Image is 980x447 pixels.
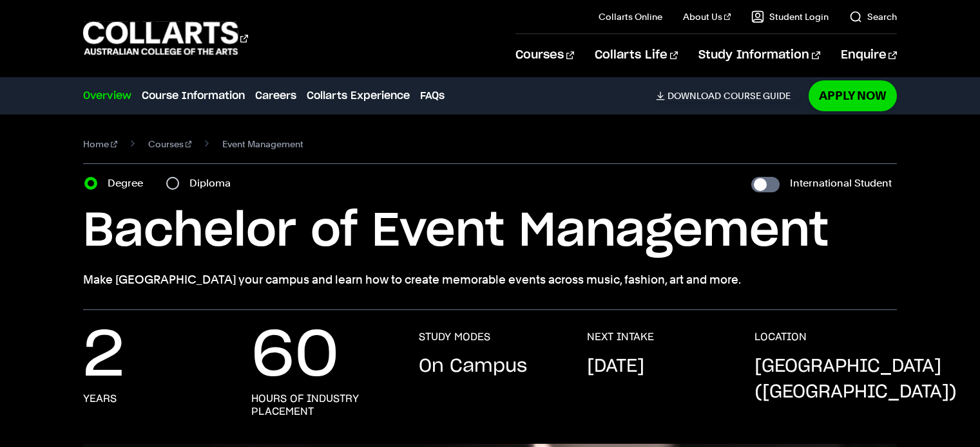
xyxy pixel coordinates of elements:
a: Enquire [841,34,897,77]
h1: Bachelor of Event Management [83,203,896,260]
a: Course Information [142,88,245,104]
a: Collarts Experience [307,88,410,104]
h3: hours of industry placement [251,392,393,418]
p: [DATE] [587,354,644,379]
span: Event Management [222,135,303,153]
label: Degree [108,174,151,192]
a: FAQs [420,88,445,104]
h3: years [83,392,117,405]
p: 60 [251,331,339,382]
a: Overview [83,88,131,104]
a: Study Information [698,34,820,77]
h3: LOCATION [754,331,807,343]
a: Home [83,135,117,153]
p: Make [GEOGRAPHIC_DATA] your campus and learn how to create memorable events across music, fashion... [83,271,896,289]
a: Courses [515,34,574,77]
a: Student Login [751,10,829,23]
h3: NEXT INTAKE [587,331,654,343]
a: About Us [683,10,731,23]
a: Apply Now [809,80,897,111]
label: International Student [790,174,892,192]
h3: STUDY MODES [419,331,490,343]
span: Download [668,90,721,102]
a: Search [849,10,897,23]
a: Collarts Life [595,34,678,77]
a: Courses [148,135,192,153]
p: 2 [83,331,124,382]
p: On Campus [419,354,527,379]
a: DownloadCourse Guide [656,90,801,102]
a: Collarts Online [599,10,662,23]
label: Diploma [189,174,238,192]
div: Go to homepage [83,20,248,57]
p: [GEOGRAPHIC_DATA] ([GEOGRAPHIC_DATA]) [754,354,957,405]
a: Careers [255,88,296,104]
